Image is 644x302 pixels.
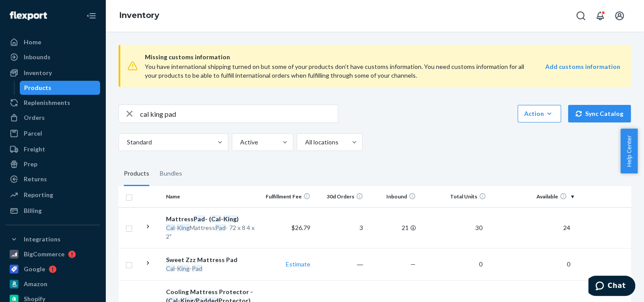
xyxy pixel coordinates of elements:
a: Products [20,81,101,95]
a: Returns [5,172,100,186]
a: Add customs information [545,62,620,80]
span: — [410,260,416,268]
div: BigCommerce [24,250,65,259]
div: You have international shipping turned on but some of your products don’t have customs informatio... [145,62,525,80]
span: 0 [563,260,574,268]
button: Open notifications [591,7,609,25]
div: Inventory [24,68,52,77]
div: Billing [24,206,42,215]
td: 3 [314,207,367,248]
a: Billing [5,204,100,218]
div: Integrations [24,235,61,244]
div: Home [24,38,41,47]
a: Orders [5,111,100,125]
input: Active [239,138,240,147]
em: Cal [211,215,221,223]
em: King [177,224,190,231]
input: Standard [126,138,127,147]
a: BigCommerce [5,247,100,261]
div: - - [166,264,258,273]
div: Bundles [160,162,182,186]
button: Help Center [620,129,637,173]
em: Cal [166,265,175,272]
a: Inbounds [5,50,100,64]
a: Reporting [5,188,100,202]
div: Products [124,162,149,186]
span: 0 [475,260,486,268]
button: Open Search Box [572,7,590,25]
a: Freight [5,142,100,156]
div: Returns [24,175,47,183]
td: 21 [367,207,419,248]
div: Products [24,83,51,92]
a: Google [5,262,100,276]
div: Amazon [24,280,47,288]
div: - Mattress - 72 x 8 4 x 2" [166,223,258,241]
th: Fulfillment Fee [261,186,314,207]
a: Parcel [5,126,100,140]
ol: breadcrumbs [112,3,166,29]
th: 30d Orders [314,186,367,207]
input: Search inventory by name or sku [140,105,338,122]
button: Integrations [5,232,100,246]
th: Available [489,186,577,207]
strong: Add customs information [545,63,620,70]
div: Replenishments [24,98,70,107]
button: Close Navigation [83,7,100,25]
em: Cal [166,224,175,231]
input: All locations [304,138,305,147]
span: 24 [560,224,574,231]
th: Total Units [419,186,489,207]
a: Inventory [5,66,100,80]
div: Inbounds [24,53,50,61]
span: 30 [472,224,486,231]
em: King [177,265,190,272]
button: Action [518,105,561,122]
a: Prep [5,157,100,171]
a: Replenishments [5,96,100,110]
a: Inventory [119,11,159,20]
span: Missing customs information [145,52,620,62]
th: Inbound [367,186,419,207]
div: Parcel [24,129,42,138]
a: Home [5,35,100,49]
em: Pad [215,224,226,231]
iframe: Opens a widget where you can chat to one of our agents [588,276,635,298]
div: Prep [24,160,37,169]
em: Pad [194,215,205,223]
button: Open account menu [611,7,628,25]
div: Mattress - ( - ) [166,215,258,223]
button: Sync Catalog [568,105,631,122]
em: King [223,215,237,223]
a: Amazon [5,277,100,291]
td: ― [314,248,367,280]
em: Pad [192,265,202,272]
th: Name [162,186,261,207]
div: Action [524,109,554,118]
img: Flexport logo [10,11,47,20]
div: Reporting [24,191,53,199]
div: Google [24,265,45,273]
div: Sweet Zzz Mattress Pad [166,255,258,264]
div: Freight [24,145,45,154]
a: Estimate [286,260,310,268]
div: Orders [24,113,45,122]
span: $26.79 [291,224,310,231]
